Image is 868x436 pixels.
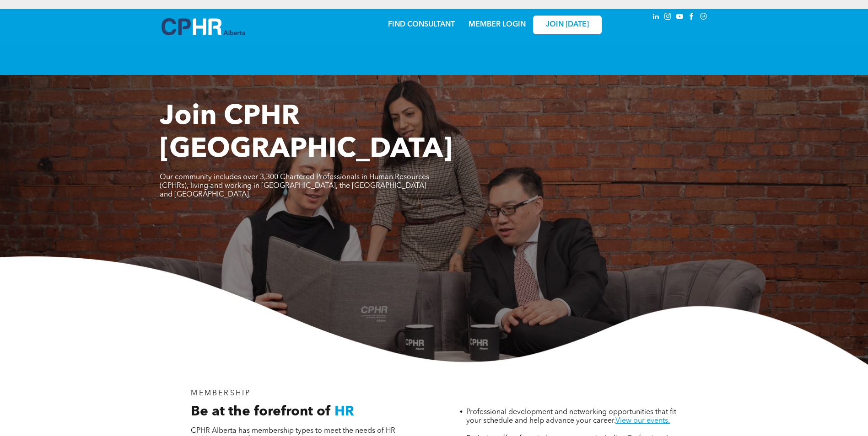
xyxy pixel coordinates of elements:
span: MEMBERSHIP [191,390,251,397]
span: Professional development and networking opportunities that fit your schedule and help advance you... [466,409,676,425]
span: Join CPHR [GEOGRAPHIC_DATA] [160,103,453,164]
span: HR [334,405,354,419]
a: FIND CONSULTANT [388,21,455,28]
img: A blue and white logo for cp alberta [162,18,245,35]
a: linkedin [651,11,661,24]
a: facebook [687,11,697,24]
span: Be at the forefront of [191,405,331,419]
a: youtube [675,11,685,24]
a: instagram [663,11,673,24]
a: View our events. [615,417,670,425]
span: Our community includes over 3,300 Chartered Professionals in Human Resources (CPHRs), living and ... [160,174,429,198]
span: JOIN [DATE] [546,21,589,29]
a: Social network [699,11,709,24]
a: MEMBER LOGIN [469,21,526,28]
a: JOIN [DATE] [533,16,602,34]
